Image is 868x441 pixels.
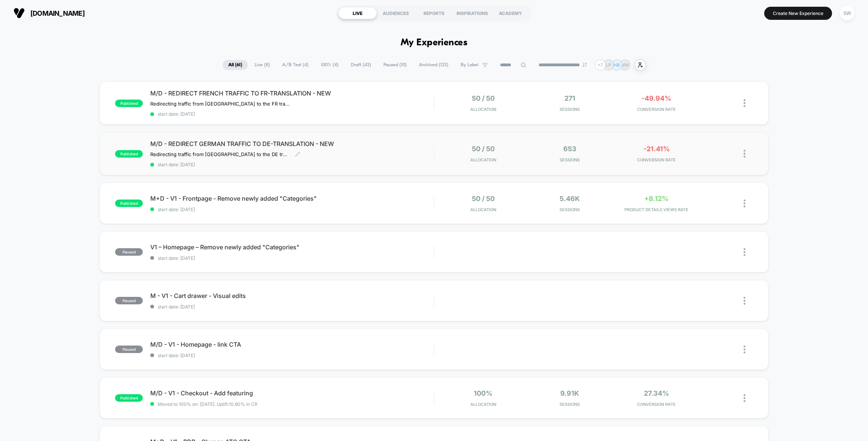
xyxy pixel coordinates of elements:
span: Sessions [528,107,611,112]
span: paused [115,297,143,304]
h1: My Experiences [401,37,468,48]
span: 50 / 50 [472,195,495,203]
span: published [115,394,143,402]
span: Live ( 8 ) [249,60,275,70]
span: Sessions [528,402,611,407]
span: CONVERSION RATE [615,157,698,162]
span: start date: [DATE] [150,162,434,167]
img: close [744,150,745,158]
span: By Label [461,62,479,68]
span: paused [115,346,143,353]
div: INSPIRATIONS [453,7,491,19]
span: A/B Test ( 4 ) [277,60,314,70]
span: Paused ( 10 ) [378,60,412,70]
span: Draft ( 43 ) [345,60,377,70]
span: Moved to 100% on: [DATE] . Uplift: 10.80% in CR [158,401,257,407]
span: V1 – Homepage – Remove newly added "Categories" [150,243,434,251]
span: start date: [DATE] [150,111,434,117]
span: published [115,150,143,158]
span: published [115,200,143,207]
span: 50 / 50 [472,94,495,102]
div: AUDIENCES [377,7,415,19]
span: 100% [474,389,492,397]
div: ACADEMY [491,7,530,19]
span: Allocation [470,402,496,407]
span: M+D - V1 - Frontpage - Remove newly added "Categories" [150,195,434,202]
span: M/D - REDIRECT GERMAN TRAFFIC TO DE-TRANSLATION - NEW [150,140,434,147]
div: LIVE [338,7,377,19]
button: Create New Experience [764,7,832,20]
span: Sessions [528,207,611,212]
p: HB [614,62,620,68]
button: [DOMAIN_NAME] [11,7,87,19]
span: M - V1 - Cart drawer - Visual edits [150,292,434,299]
p: MM [621,62,629,68]
img: close [744,248,745,256]
div: + 7 [595,60,606,70]
span: Allocation [470,157,496,162]
div: SW [840,6,855,21]
span: -21.41% [644,145,670,153]
span: 9.91k [560,389,579,397]
span: start date: [DATE] [150,207,434,212]
span: CONVERSION RATE [615,402,698,407]
img: close [744,394,745,402]
span: Sessions [528,157,611,162]
span: published [115,100,143,107]
img: close [744,99,745,107]
span: start date: [DATE] [150,255,434,261]
span: Allocation [470,207,496,212]
span: PRODUCT DETAILS VIEWS RATE [615,207,698,212]
span: paused [115,248,143,256]
img: Visually logo [13,7,25,19]
span: All ( 61 ) [223,60,248,70]
span: Redirecting traffic from [GEOGRAPHIC_DATA] to the FR translation of the website. [150,101,289,107]
span: 100% ( 4 ) [315,60,344,70]
span: [DOMAIN_NAME] [30,9,85,17]
span: +8.12% [644,195,669,203]
span: Redirecting traffic from [GEOGRAPHIC_DATA] to the DE translation of the website. [150,151,289,157]
span: 271 [564,94,575,102]
span: 5.46k [560,195,580,203]
span: M/D - V1 - Homepage - link CTA [150,341,434,348]
p: LP [606,62,611,68]
span: Allocation [470,107,496,112]
span: M/D - V1 - Checkout - Add featuring [150,389,434,397]
div: REPORTS [415,7,453,19]
span: start date: [DATE] [150,353,434,358]
img: close [744,346,745,353]
img: close [744,200,745,207]
span: M/D - REDIRECT FRENCH TRAFFIC TO FR-TRANSLATION - NEW [150,89,434,97]
span: CONVERSION RATE [615,107,698,112]
img: end [582,63,587,67]
span: Archived ( 123 ) [413,60,454,70]
span: start date: [DATE] [150,304,434,310]
img: close [744,297,745,305]
span: 653 [563,145,576,153]
span: -49.94% [642,94,671,102]
span: 27.34% [644,389,669,397]
span: 50 / 50 [472,145,495,153]
button: SW [838,6,857,21]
